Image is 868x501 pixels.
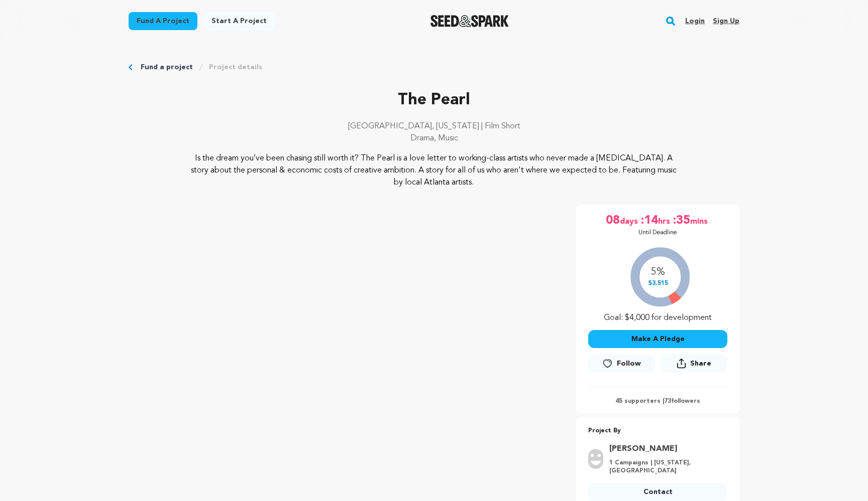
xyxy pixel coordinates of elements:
[664,398,671,404] span: 73
[588,449,603,469] img: user.png
[638,229,677,237] p: Until Deadline
[658,213,672,229] span: hrs
[588,483,727,501] a: Contact
[588,397,727,405] p: 45 supporters | followers
[672,213,690,229] span: :35
[190,152,679,189] p: Is the dream you’ve been chasing still worth it? The Pearl is a love letter to working-class arti...
[661,354,727,377] span: Share
[640,213,658,229] span: :14
[588,330,727,348] button: Make A Pledge
[430,15,509,27] img: Seed&Spark Logo Dark Mode
[129,62,739,72] div: Breadcrumb
[606,213,620,229] span: 08
[713,13,739,29] a: Sign up
[209,62,262,72] a: Project details
[609,443,721,455] a: Goto Elitia Daniels profile
[430,15,509,27] a: Seed&Spark Homepage
[690,213,710,229] span: mins
[609,459,721,475] p: 1 Campaigns | [US_STATE], [GEOGRAPHIC_DATA]
[690,359,711,369] span: Share
[588,425,727,437] p: Project By
[141,62,193,72] a: Fund a project
[203,12,275,30] a: Start a project
[620,213,640,229] span: days
[685,13,705,29] a: Login
[617,359,641,369] span: Follow
[129,120,739,132] p: [GEOGRAPHIC_DATA], [US_STATE] | Film Short
[129,132,739,144] p: Drama, Music
[588,355,655,373] a: Follow
[661,354,727,373] button: Share
[129,88,739,112] p: The Pearl
[129,12,197,30] a: Fund a project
